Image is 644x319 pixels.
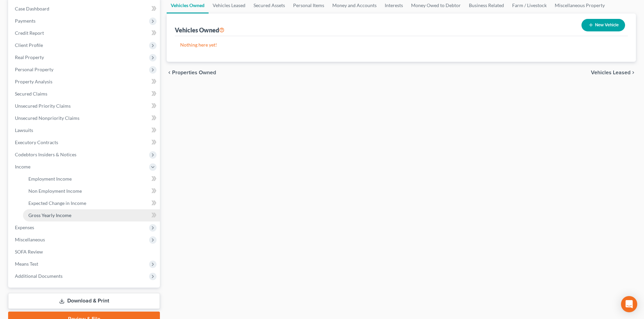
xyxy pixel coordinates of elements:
span: Vehicles Leased [591,70,630,75]
i: chevron_right [630,70,636,75]
span: Expected Change in Income [28,200,86,206]
span: Real Property [15,54,44,60]
span: Codebtors Insiders & Notices [15,152,76,157]
a: Executory Contracts [9,136,160,149]
button: New Vehicle [581,19,625,31]
span: Lawsuits [15,127,33,133]
a: Download & Print [8,293,160,309]
a: Property Analysis [9,76,160,88]
a: Lawsuits [9,124,160,136]
span: Client Profile [15,42,43,48]
div: Vehicles Owned [175,26,224,34]
span: Case Dashboard [15,6,49,11]
a: Case Dashboard [9,3,160,15]
button: chevron_left Properties Owned [167,70,216,75]
span: SOFA Review [15,249,43,255]
a: Expected Change in Income [23,197,160,209]
a: Unsecured Priority Claims [9,100,160,112]
a: Secured Claims [9,88,160,100]
span: Secured Claims [15,91,47,97]
a: SOFA Review [9,246,160,258]
button: Vehicles Leased chevron_right [591,70,636,75]
span: Means Test [15,261,38,267]
a: Non Employment Income [23,185,160,197]
span: Properties Owned [172,70,216,75]
span: Personal Property [15,67,53,72]
span: Income [15,164,30,169]
a: Unsecured Nonpriority Claims [9,112,160,124]
span: Gross Yearly Income [28,212,71,218]
span: Payments [15,18,35,24]
div: Open Intercom Messenger [621,296,637,312]
span: Employment Income [28,176,72,182]
span: Credit Report [15,30,44,36]
p: Nothing here yet! [180,42,622,48]
span: Additional Documents [15,273,63,279]
a: Employment Income [23,173,160,185]
a: Gross Yearly Income [23,209,160,221]
i: chevron_left [167,70,172,75]
a: Credit Report [9,27,160,39]
span: Expenses [15,224,34,230]
span: Miscellaneous [15,237,45,242]
span: Non Employment Income [28,188,82,194]
span: Executory Contracts [15,139,58,145]
span: Property Analysis [15,79,52,84]
span: Unsecured Nonpriority Claims [15,115,79,121]
span: Unsecured Priority Claims [15,103,71,109]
